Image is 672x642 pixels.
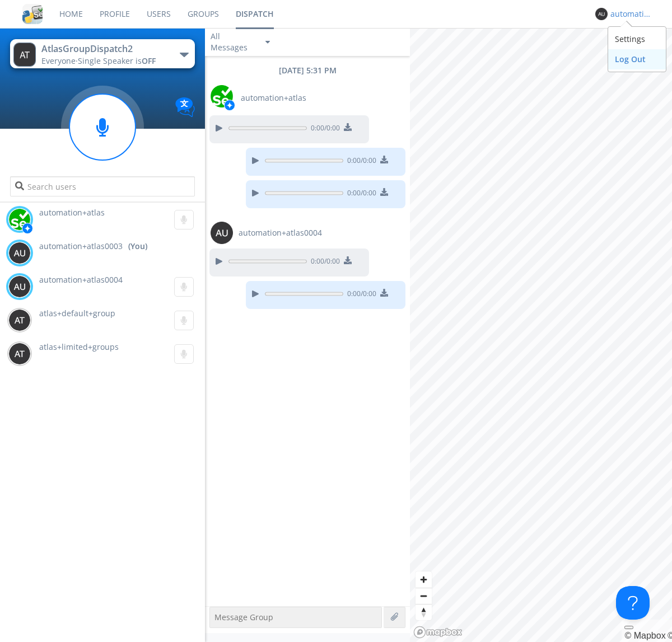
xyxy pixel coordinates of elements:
[211,222,233,244] img: 373638.png
[416,604,432,620] span: Reset bearing to north
[343,156,376,168] span: 0:00 / 0:00
[211,85,233,107] img: d2d01cd9b4174d08988066c6d424eccd
[142,55,156,66] span: OFF
[78,55,156,66] span: Single Speaker is
[8,343,31,365] img: 373638.png
[380,289,388,297] img: download media button
[416,588,432,604] button: Zoom out
[307,256,340,269] span: 0:00 / 0:00
[22,4,43,24] img: cddb5a64eb264b2086981ab96f4c1ba7
[205,65,410,76] div: [DATE] 5:31 PM
[307,123,340,135] span: 0:00 / 0:00
[265,41,270,44] img: caret-down-sm.svg
[239,227,322,238] span: automation+atlas0004
[344,256,352,264] img: download media button
[380,156,388,163] img: download media button
[608,49,666,69] div: Log Out
[211,31,255,53] div: All Messages
[8,309,31,331] img: 373638.png
[608,29,666,49] div: Settings
[41,43,167,55] div: AtlasGroupDispatch2
[128,241,147,252] div: (You)
[343,188,376,200] span: 0:00 / 0:00
[39,341,119,352] span: atlas+limited+groups
[10,39,194,68] button: AtlasGroupDispatch2Everyone·Single Speaker isOFF
[39,207,105,218] span: automation+atlas
[343,289,376,301] span: 0:00 / 0:00
[380,188,388,196] img: download media button
[610,8,652,20] div: automation+atlas0003
[8,242,31,264] img: 373638.png
[8,275,31,298] img: 373638.png
[39,308,115,318] span: atlas+default+group
[595,8,608,20] img: 373638.png
[624,626,633,629] button: Toggle attribution
[416,571,432,588] button: Zoom in
[13,43,36,67] img: 373638.png
[8,208,31,231] img: d2d01cd9b4174d08988066c6d424eccd
[10,176,194,196] input: Search users
[41,55,167,67] div: Everyone ·
[344,123,352,131] img: download media button
[175,97,195,117] img: Translation enabled
[416,604,432,620] button: Reset bearing to north
[241,92,306,104] span: automation+atlas
[39,274,123,285] span: automation+atlas0004
[413,626,463,639] a: Mapbox logo
[624,631,665,640] a: Mapbox
[39,241,123,252] span: automation+atlas0003
[616,586,650,620] iframe: Toggle Customer Support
